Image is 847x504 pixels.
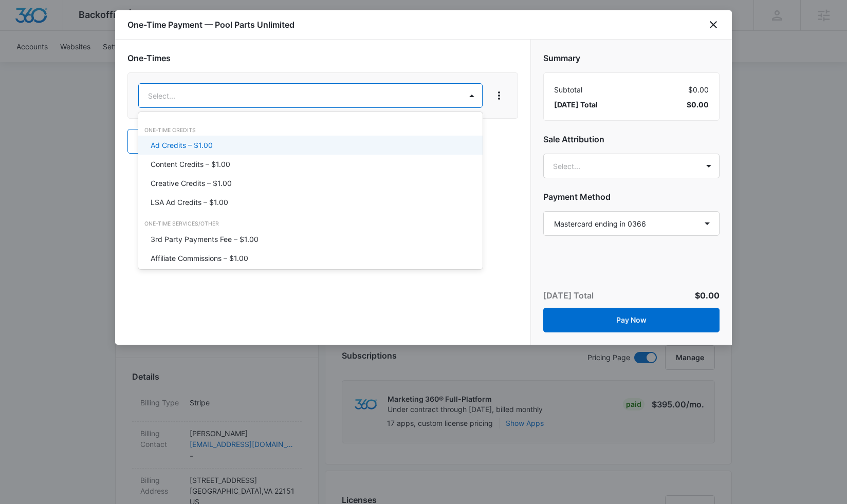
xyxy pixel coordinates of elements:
[151,234,259,245] p: 3rd Party Payments Fee – $1.00
[151,140,213,151] p: Ad Credits – $1.00
[151,253,248,264] p: Affiliate Commissions – $1.00
[138,220,483,228] div: One-Time Services/Other
[138,126,483,135] div: One-Time Credits
[151,197,228,208] p: LSA Ad Credits – $1.00
[151,159,230,170] p: Content Credits – $1.00
[151,178,232,189] p: Creative Credits – $1.00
